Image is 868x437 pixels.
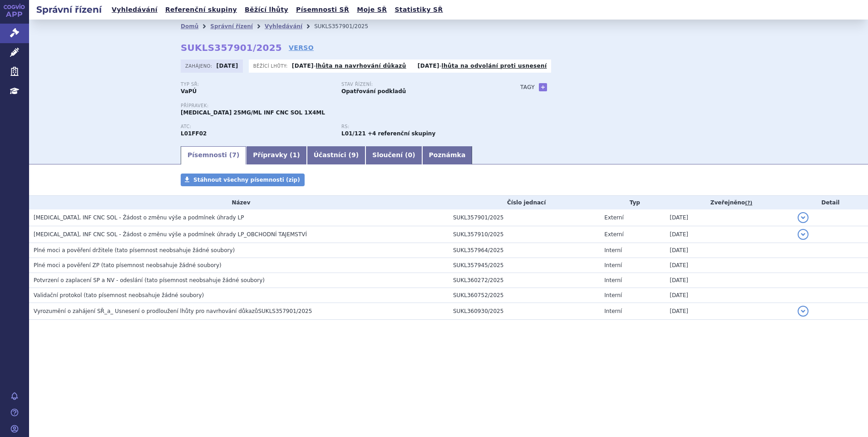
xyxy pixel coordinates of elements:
[181,109,325,116] span: [MEDICAL_DATA] 25MG/ML INF CNC SOL 1X4ML
[292,63,314,69] strong: [DATE]
[408,151,412,159] span: 0
[449,243,600,258] td: SUKL357964/2025
[449,288,600,303] td: SUKL360752/2025
[418,62,547,70] p: -
[341,130,366,137] strong: pembrolizumab
[34,308,312,314] span: Vyrozumění o zahájení SŘ_a_ Usnesení o prodloužení lhůty pro navrhování důkazůSUKLS357901/2025
[665,258,793,273] td: [DATE]
[793,196,868,209] th: Detail
[604,247,622,253] span: Interní
[29,3,109,16] h2: Správní řízení
[29,196,449,209] th: Název
[217,63,238,69] strong: [DATE]
[798,229,809,240] button: detail
[351,151,356,159] span: 9
[193,177,300,183] span: Stáhnout všechny písemnosti (zip)
[181,174,305,186] a: Stáhnout všechny písemnosti (zip)
[798,212,809,223] button: detail
[181,82,332,87] p: Typ SŘ:
[293,151,297,159] span: 1
[163,4,240,16] a: Referenční skupiny
[34,214,244,221] span: KEYTRUDA, INF CNC SOL - Žádost o změnu výše a podmínek úhrady LP
[181,130,207,137] strong: PEMBROLIZUMAB
[745,200,752,206] abbr: (?)
[210,23,253,30] a: Správní řízení
[34,277,143,283] span: Potvrzení o zaplacení SP a NV - odeslání
[604,231,623,238] span: Externí
[665,226,793,243] td: [DATE]
[341,82,493,87] p: Stav řízení:
[604,262,622,268] span: Interní
[84,292,204,298] span: (tato písemnost neobsahuje žádné soubory)
[520,82,535,93] h3: Tagy
[665,243,793,258] td: [DATE]
[422,146,473,164] a: Poznámka
[101,262,222,268] span: (tato písemnost neobsahuje žádné soubory)
[368,130,435,137] strong: +4 referenční skupiny
[181,124,332,129] p: ATC:
[449,258,600,273] td: SUKL357945/2025
[449,209,600,226] td: SUKL357901/2025
[665,303,793,320] td: [DATE]
[34,231,307,238] span: KEYTRUDA, INF CNC SOL - Žádost o změnu výše a podmínek úhrady LP_OBCHODNÍ TAJEMSTVÍ
[109,4,160,16] a: Vyhledávání
[341,124,493,129] p: RS:
[449,273,600,288] td: SUKL360272/2025
[242,4,291,16] a: Běžící lhůty
[292,62,406,70] p: -
[181,146,246,164] a: Písemnosti (7)
[449,226,600,243] td: SUKL357910/2025
[289,43,314,52] a: VERSO
[604,214,623,221] span: Externí
[246,146,306,164] a: Přípravky (1)
[665,209,793,226] td: [DATE]
[181,103,502,109] p: Přípravek:
[181,42,282,53] strong: SUKLS357901/2025
[665,196,793,209] th: Zveřejněno
[365,146,422,164] a: Sloučení (0)
[604,308,622,314] span: Interní
[418,63,439,69] strong: [DATE]
[293,4,352,16] a: Písemnosti SŘ
[798,306,809,317] button: detail
[604,292,622,298] span: Interní
[600,196,665,209] th: Typ
[314,20,380,33] li: SUKLS357901/2025
[316,63,406,69] a: lhůta na navrhování důkazů
[341,88,406,94] strong: Opatřování podkladů
[604,277,622,283] span: Interní
[665,273,793,288] td: [DATE]
[442,63,547,69] a: lhůta na odvolání proti usnesení
[449,196,600,209] th: Číslo jednací
[253,62,290,70] span: Běžící lhůty:
[539,83,547,91] a: +
[34,262,99,268] span: Plné moci a pověření ZP
[181,23,198,30] a: Domů
[265,23,302,30] a: Vyhledávání
[144,277,265,283] span: (tato písemnost neobsahuje žádné soubory)
[185,62,214,70] span: Zahájeno:
[114,247,235,253] span: (tato písemnost neobsahuje žádné soubory)
[181,88,197,94] strong: VaPÚ
[34,247,113,253] span: Plné moci a pověření držitele
[354,4,390,16] a: Moje SŘ
[307,146,365,164] a: Účastníci (9)
[34,292,82,298] span: Validační protokol
[449,303,600,320] td: SUKL360930/2025
[665,288,793,303] td: [DATE]
[232,151,237,159] span: 7
[392,4,445,16] a: Statistiky SŘ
